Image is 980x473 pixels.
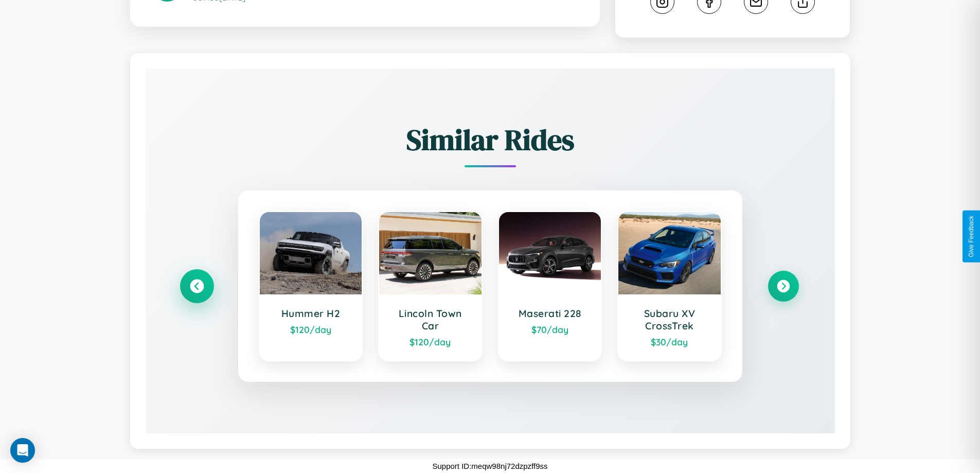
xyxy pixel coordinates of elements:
div: Open Intercom Messenger [10,438,35,463]
h3: Maserati 228 [509,307,591,320]
h2: Similar Rides [182,120,799,160]
h3: Lincoln Town Car [389,307,471,332]
h3: Subaru XV CrossTrek [629,307,710,332]
a: Lincoln Town Car$120/day [378,211,483,361]
a: Subaru XV CrossTrek$30/day [617,211,722,361]
p: Support ID: meqw98nj72dzpzff9ss [432,459,547,473]
div: $ 70 /day [509,324,591,335]
div: $ 120 /day [270,324,352,335]
a: Maserati 228$70/day [498,211,602,361]
a: Hummer H2$120/day [259,211,363,361]
div: Give Feedback [968,216,975,257]
div: $ 30 /day [629,336,710,347]
div: $ 120 /day [389,336,471,347]
h3: Hummer H2 [270,307,352,320]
